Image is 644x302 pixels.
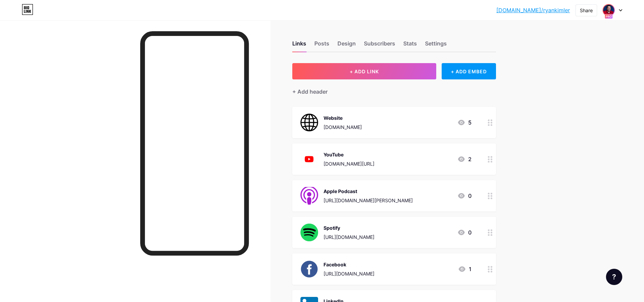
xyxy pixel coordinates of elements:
[324,151,374,158] div: YouTube
[442,63,496,79] div: + ADD EMBED
[457,228,472,237] div: 0
[300,150,318,168] img: YouTube
[580,7,593,14] div: Share
[324,197,413,204] div: [URL][DOMAIN_NAME][PERSON_NAME]
[403,39,417,52] div: Stats
[324,233,374,241] div: [URL][DOMAIN_NAME]
[292,39,306,52] div: Links
[324,270,374,277] div: [URL][DOMAIN_NAME]
[292,88,328,96] div: + Add header
[324,188,413,195] div: Apple Podcast
[337,39,356,52] div: Design
[350,69,379,74] span: + ADD LINK
[364,39,395,52] div: Subscribers
[324,160,374,167] div: [DOMAIN_NAME][URL]
[457,192,472,200] div: 0
[292,63,437,79] button: + ADD LINK
[300,187,318,205] img: Apple Podcast
[458,265,472,273] div: 1
[314,39,329,52] div: Posts
[324,114,362,121] div: Website
[300,114,318,131] img: Website
[324,124,362,131] div: [DOMAIN_NAME]
[496,6,570,14] a: [DOMAIN_NAME]/ryankimler
[300,260,318,278] img: Facebook
[457,155,472,163] div: 2
[324,261,374,268] div: Facebook
[425,39,447,52] div: Settings
[324,224,374,231] div: Spotify
[603,5,614,16] img: testingbilal
[457,118,472,127] div: 5
[300,224,318,241] img: Spotify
